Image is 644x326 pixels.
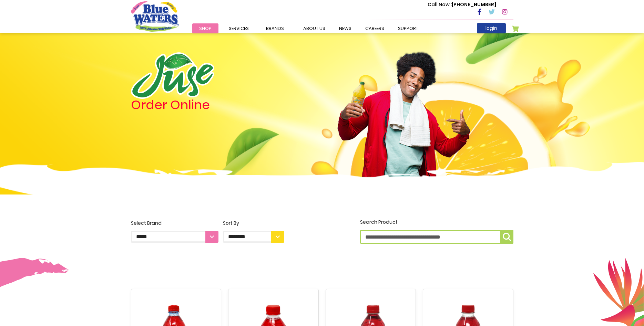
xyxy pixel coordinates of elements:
[358,23,391,33] a: careers
[223,220,284,227] div: Sort By
[131,231,218,243] select: Select Brand
[503,233,511,241] img: search-icon.png
[360,230,513,244] input: Search Product
[131,1,179,31] a: store logo
[428,1,496,8] p: [PHONE_NUMBER]
[337,40,471,187] img: man.png
[332,23,358,33] a: News
[428,1,452,8] span: Call Now :
[477,23,506,33] a: login
[500,230,513,244] button: Search Product
[131,99,284,111] h4: Order Online
[360,219,513,244] label: Search Product
[296,23,332,33] a: about us
[266,25,284,32] span: Brands
[229,25,249,32] span: Services
[131,52,214,99] img: logo
[391,23,425,33] a: support
[131,220,218,243] label: Select Brand
[199,25,212,32] span: Shop
[223,231,284,243] select: Sort By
